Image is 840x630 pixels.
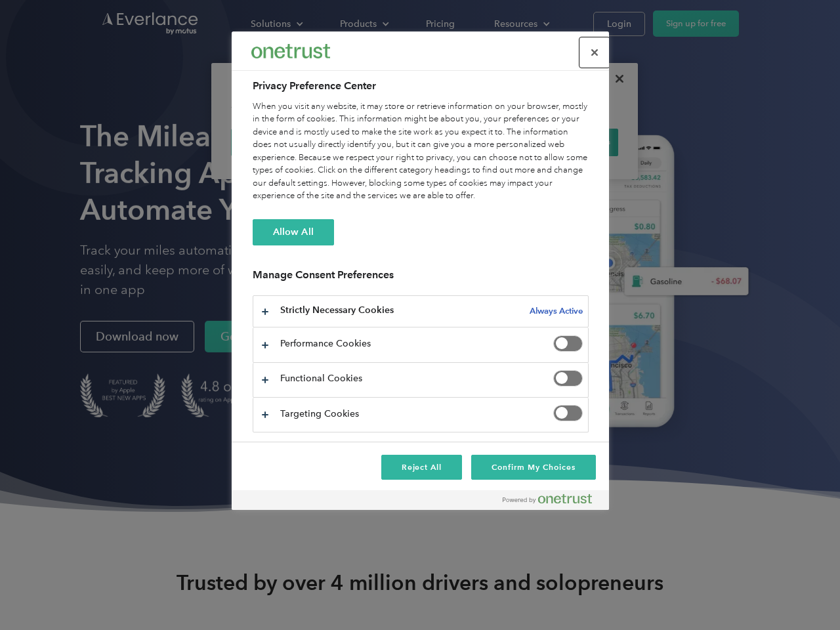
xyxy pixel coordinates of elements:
[580,38,609,67] button: Close
[251,38,330,64] div: Everlance
[253,100,589,203] div: When you visit any website, it may store or retrieve information on your browser, mostly in the f...
[253,219,334,245] button: Allow All
[253,268,589,289] h3: Manage Consent Preferences
[253,78,589,94] h2: Privacy Preference Center
[503,493,602,510] a: Powered by OneTrust Opens in a new Tab
[232,31,609,510] div: Preference center
[381,455,463,480] button: Reject All
[232,31,609,510] div: Privacy Preference Center
[471,455,595,480] button: Confirm My Choices
[251,44,330,58] img: Everlance
[503,493,592,504] img: Powered by OneTrust Opens in a new Tab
